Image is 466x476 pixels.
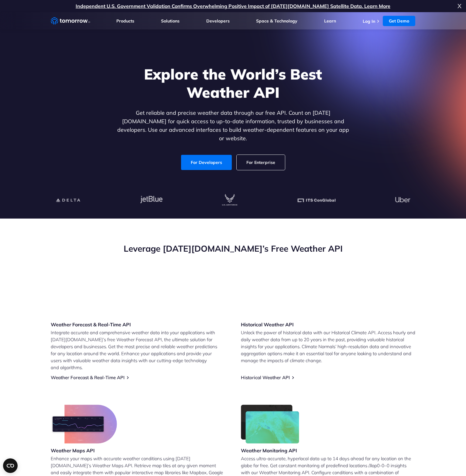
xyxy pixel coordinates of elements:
a: Space & Technology [256,18,297,24]
a: Solutions [161,18,180,24]
a: Products [116,18,134,24]
h3: Historical Weather API [241,321,332,328]
a: For Developers [181,155,232,170]
p: Unlock the power of historical data with our Historical Climate API. Access hourly and daily weat... [241,329,415,364]
a: Home link [51,16,90,25]
p: Get reliable and precise weather data through our free API. Count on [DATE][DOMAIN_NAME] for quic... [116,109,350,143]
h3: Weather Maps API [51,447,117,454]
p: Integrate accurate and comprehensive weather data into your applications with [DATE][DOMAIN_NAME]... [51,329,225,371]
a: Independent U.S. Government Validation Confirms Overwhelming Positive Impact of [DATE][DOMAIN_NAM... [76,3,390,9]
a: Historical Weather API [241,375,290,380]
h3: Weather Monitoring API [241,447,299,454]
a: Developers [206,18,230,24]
a: Weather Forecast & Real-Time API [51,375,125,380]
a: Log In [363,19,375,24]
a: For Enterprise [237,155,285,170]
button: Open CMP widget [3,458,18,473]
a: Learn [324,18,336,24]
h2: Leverage [DATE][DOMAIN_NAME]’s Free Weather API [51,243,415,254]
a: Get Demo [383,16,415,26]
h3: Weather Forecast & Real-Time API [51,321,142,328]
h1: Explore the World’s Best Weather API [116,65,350,101]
